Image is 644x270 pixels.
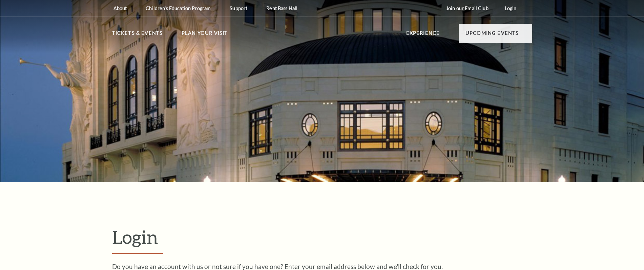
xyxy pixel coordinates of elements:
p: Do you have an account with us or not sure if you have one? Enter your email address below and we... [112,263,532,270]
p: Rent Bass Hall [266,5,297,11]
p: Experience [406,29,440,41]
p: About [113,5,127,11]
p: Tickets & Events [112,29,163,41]
p: Upcoming Events [465,29,519,41]
p: Support [230,5,247,11]
p: Children's Education Program [146,5,211,11]
span: Login [112,226,158,248]
p: Plan Your Visit [182,29,228,41]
